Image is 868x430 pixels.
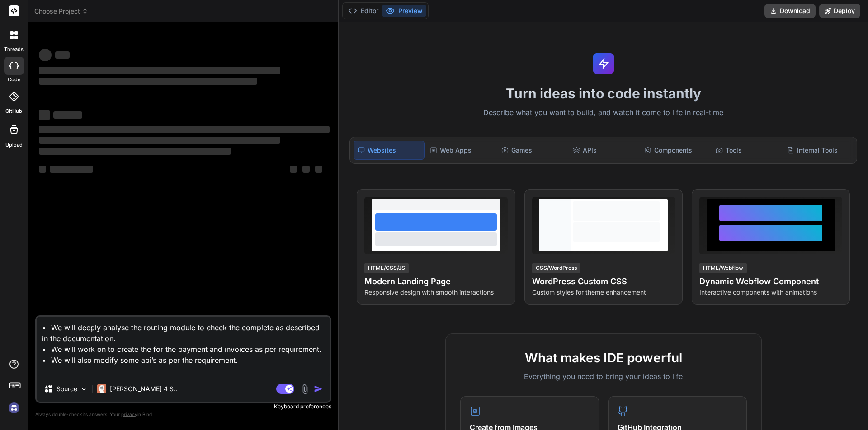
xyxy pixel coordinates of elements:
[39,166,46,173] span: ‌
[699,275,842,288] h4: Dynamic Webflow Component
[39,126,330,133] span: ‌
[364,288,507,297] p: Responsive design with smooth interactions
[39,67,280,74] span: ‌
[53,111,82,119] span: ‌
[532,288,675,297] p: Custom styles for theme enhancement
[39,148,231,155] span: ‌
[302,166,310,173] span: ‌
[382,5,426,17] button: Preview
[97,384,106,393] img: Claude 4 Sonnet
[35,403,331,410] p: Keyboard preferences
[35,410,331,419] p: Always double-check its answers. Your in Bind
[699,288,842,297] p: Interactive components with animations
[39,110,50,120] span: ‌
[569,141,639,160] div: APIs
[121,412,137,417] span: privacy
[354,141,424,160] div: Websites
[783,141,853,160] div: Internal Tools
[498,141,567,160] div: Games
[39,78,257,85] span: ‌
[39,137,280,144] span: ‌
[50,166,93,173] span: ‌
[80,385,88,393] img: Pick Models
[532,263,580,273] div: CSS/WordPress
[764,4,816,18] button: Download
[699,263,747,273] div: HTML/Webflow
[364,275,507,288] h4: Modern Landing Page
[344,85,863,102] h1: Turn ideas into code instantly
[37,317,330,376] textarea: • We will deeply analyse the routing module to check the complete as described in the documentati...
[300,384,310,394] img: attachment
[4,46,24,53] label: threads
[460,371,747,382] p: Everything you need to bring your ideas to life
[57,384,77,393] p: Source
[55,51,70,59] span: ‌
[532,275,675,288] h4: WordPress Custom CSS
[290,166,297,173] span: ‌
[314,384,323,393] img: icon
[5,141,23,149] label: Upload
[39,49,52,61] span: ‌
[110,384,177,393] p: [PERSON_NAME] 4 S..
[364,263,409,273] div: HTML/CSS/JS
[344,107,863,119] p: Describe what you want to build, and watch it come to life in real-time
[712,141,782,160] div: Tools
[34,7,88,16] span: Choose Project
[315,166,322,173] span: ‌
[6,400,22,416] img: signin
[426,141,496,160] div: Web Apps
[641,141,710,160] div: Components
[819,4,860,18] button: Deploy
[344,5,382,17] button: Editor
[460,348,747,367] h2: What makes IDE powerful
[5,107,22,115] label: GitHub
[8,76,20,83] label: code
